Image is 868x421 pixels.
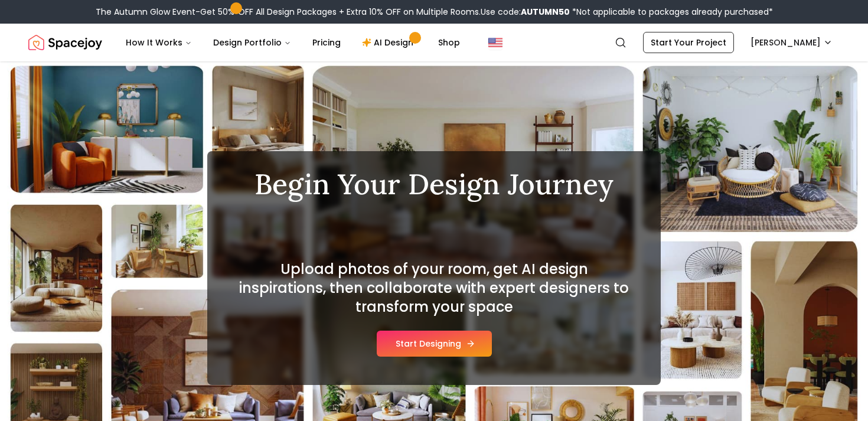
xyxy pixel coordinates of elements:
button: Design Portfolio [204,31,301,54]
div: The Autumn Glow Event-Get 50% OFF All Design Packages + Extra 10% OFF on Multiple Rooms. [96,6,773,18]
a: Pricing [303,31,350,54]
a: AI Design [353,31,426,54]
h1: Begin Your Design Journey [236,170,632,198]
img: Spacejoy Logo [28,31,102,54]
span: *Not applicable to packages already purchased* [570,6,773,18]
b: AUTUMN50 [521,6,570,18]
img: United States [488,35,502,50]
h2: Upload photos of your room, get AI design inspirations, then collaborate with expert designers to... [236,260,632,316]
button: Start Designing [377,331,492,357]
nav: Global [28,24,840,61]
a: Shop [429,31,469,54]
a: Spacejoy [28,31,102,54]
button: [PERSON_NAME] [743,32,840,53]
nav: Main [116,31,469,54]
button: How It Works [116,31,201,54]
span: Use code: [481,6,570,18]
a: Start Your Project [643,32,734,53]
